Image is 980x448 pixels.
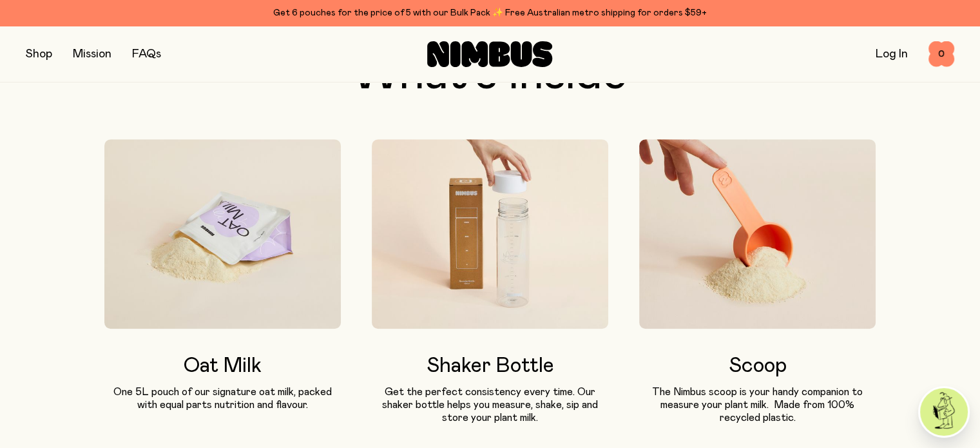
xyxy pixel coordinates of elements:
[104,355,341,378] h3: Oat Milk
[639,139,876,329] img: Nimbus scoop with powder
[876,48,908,60] a: Log In
[73,48,111,60] a: Mission
[928,41,954,67] button: 0
[132,48,161,60] a: FAQs
[639,355,876,378] h3: Scoop
[639,385,876,424] p: The Nimbus scoop is your handy companion to measure your plant milk. Made from 100% recycled plas...
[920,388,968,436] img: agent
[372,139,608,329] img: Nimbus Shaker Bottle with lid being lifted off
[372,355,608,378] h3: Shaker Bottle
[104,385,341,411] p: One 5L pouch of our signature oat milk, packed with equal parts nutrition and flavour.
[26,5,954,21] div: Get 6 pouches for the price of 5 with our Bulk Pack ✨ Free Australian metro shipping for orders $59+
[372,385,608,424] p: Get the perfect consistency every time. Our shaker bottle helps you measure, shake, sip and store...
[104,139,341,329] img: Oat Milk pouch with powder spilling out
